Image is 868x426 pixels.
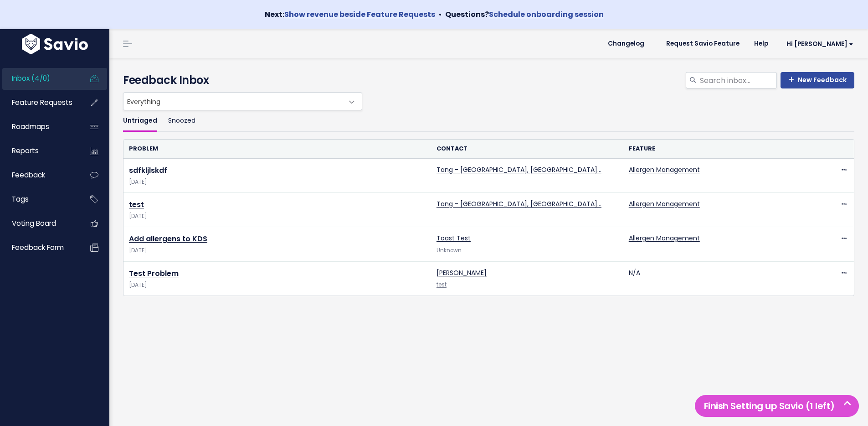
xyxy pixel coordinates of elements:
[2,189,76,210] a: Tags
[659,37,747,51] a: Request Savio Feature
[629,165,700,174] a: Allergen Management
[12,218,56,228] span: Voting Board
[747,37,776,51] a: Help
[2,92,76,113] a: Feature Requests
[12,122,49,131] span: Roadmaps
[123,92,362,110] span: Everything
[12,146,39,156] span: Reports
[2,213,76,234] a: Voting Board
[129,177,426,187] span: [DATE]
[123,110,157,132] a: Untriaged
[2,116,76,137] a: Roadmaps
[12,73,50,83] span: Inbox (4/0)
[123,140,431,158] th: Problem
[265,9,435,20] strong: Next:
[437,165,601,174] a: Tang - [GEOGRAPHIC_DATA], [GEOGRAPHIC_DATA]…
[437,234,471,243] a: Toast Test
[629,234,700,243] a: Allergen Management
[12,98,72,107] span: Feature Requests
[489,9,604,20] a: Schedule onboarding session
[129,246,426,255] span: [DATE]
[129,212,426,221] span: [DATE]
[168,110,195,132] a: Snoozed
[129,281,426,290] span: [DATE]
[439,9,442,20] span: •
[284,9,435,20] a: Show revenue beside Feature Requests
[623,140,816,158] th: Feature
[2,68,76,89] a: Inbox (4/0)
[12,170,45,180] span: Feedback
[781,72,854,88] a: New Feedback
[445,9,604,20] strong: Questions?
[123,93,344,110] span: Everything
[786,41,853,47] span: Hi [PERSON_NAME]
[437,281,447,288] a: test
[12,194,29,204] span: Tags
[699,399,855,413] h5: Finish Setting up Savio (1 left)
[129,165,167,176] a: sdfkljlskdf
[608,41,644,47] span: Changelog
[776,37,861,51] a: Hi [PERSON_NAME]
[629,199,700,208] a: Allergen Management
[123,110,854,132] ul: Filter feature requests
[12,243,64,252] span: Feedback form
[431,140,623,158] th: Contact
[129,268,179,279] a: Test Problem
[699,72,777,88] input: Search inbox...
[437,199,601,208] a: Tang - [GEOGRAPHIC_DATA], [GEOGRAPHIC_DATA]…
[2,140,76,161] a: Reports
[437,268,487,277] a: [PERSON_NAME]
[2,237,76,258] a: Feedback form
[623,261,816,296] td: N/A
[2,165,76,186] a: Feedback
[129,199,144,210] a: test
[20,34,90,54] img: logo-white.9d6f32f41409.svg
[129,234,207,244] a: Add allergens to KDS
[123,72,854,88] h4: Feedback Inbox
[437,247,462,254] span: Unknown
